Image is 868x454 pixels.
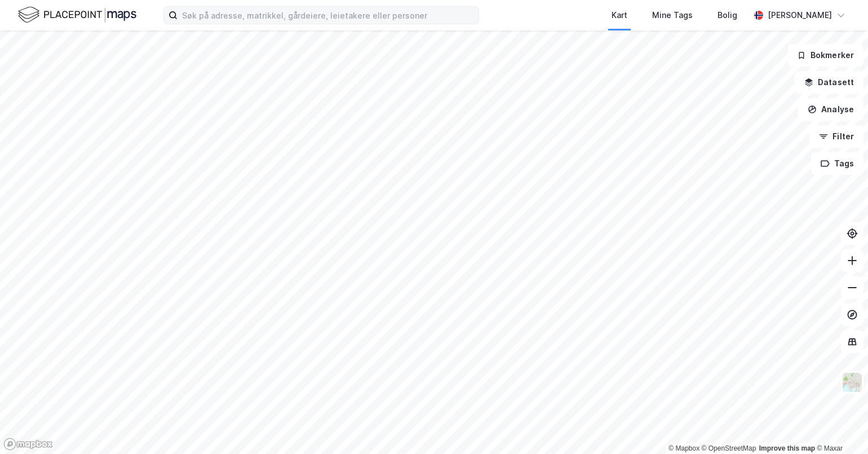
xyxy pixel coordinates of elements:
[178,7,479,24] input: Søk på adresse, matrikkel, gårdeiere, leietakere eller personer
[3,438,53,451] a: Mapbox homepage
[18,5,136,25] img: logo.f888ab2527a4732fd821a326f86c7f29.svg
[812,400,868,454] iframe: Chat Widget
[768,8,832,22] div: [PERSON_NAME]
[811,152,863,175] button: Tags
[798,98,863,121] button: Analyse
[809,125,863,148] button: Filter
[668,444,699,452] a: Mapbox
[812,400,868,454] div: Kontrollprogram for chat
[702,444,756,452] a: OpenStreetMap
[612,8,627,22] div: Kart
[842,372,863,393] img: Z
[787,44,863,67] button: Bokmerker
[759,444,815,452] a: Improve this map
[795,71,863,94] button: Datasett
[652,8,693,22] div: Mine Tags
[718,8,737,22] div: Bolig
